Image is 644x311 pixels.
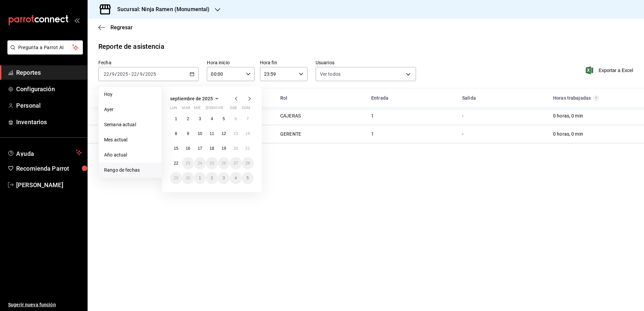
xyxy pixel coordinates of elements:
abbr: 8 de septiembre de 2025 [175,131,177,136]
div: Row [88,107,644,125]
span: Recomienda Parrot [16,164,82,173]
div: GERENTE [280,131,301,138]
abbr: 23 de septiembre de 2025 [186,161,190,166]
span: Exportar a Excel [587,66,633,74]
div: Row [88,125,644,143]
abbr: 1 de septiembre de 2025 [175,116,177,121]
abbr: lunes [170,106,177,113]
abbr: 21 de septiembre de 2025 [246,146,250,151]
button: 10 de septiembre de 2025 [194,128,206,140]
button: 14 de septiembre de 2025 [242,128,254,140]
div: Cell [275,128,307,140]
label: Hora fin [260,60,308,65]
button: 28 de septiembre de 2025 [242,157,254,169]
abbr: 7 de septiembre de 2025 [247,116,249,121]
div: CAJERAS [280,112,301,119]
button: 20 de septiembre de 2025 [230,142,241,154]
span: / [137,71,139,77]
button: 26 de septiembre de 2025 [218,157,230,169]
button: 3 de octubre de 2025 [218,172,230,184]
button: 2 de septiembre de 2025 [182,113,194,125]
input: ---- [145,71,156,77]
h3: Sucursal: Ninja Ramen (Monumental) [112,5,210,13]
span: - [129,71,130,77]
div: HeadCell [93,92,275,104]
button: septiembre de 2025 [170,95,221,103]
button: Regresar [98,24,133,31]
button: 6 de septiembre de 2025 [230,113,241,125]
abbr: 17 de septiembre de 2025 [198,146,202,151]
div: Cell [548,128,588,140]
abbr: 5 de octubre de 2025 [247,176,249,180]
abbr: 29 de septiembre de 2025 [174,176,178,180]
abbr: 28 de septiembre de 2025 [246,161,250,166]
div: Head [88,89,644,107]
abbr: 26 de septiembre de 2025 [222,161,226,166]
span: Año actual [104,151,156,159]
button: 4 de octubre de 2025 [230,172,241,184]
abbr: 2 de septiembre de 2025 [187,116,189,121]
abbr: 5 de septiembre de 2025 [223,116,225,121]
button: 30 de septiembre de 2025 [182,172,194,184]
span: Ayuda [16,148,73,157]
div: Cell [93,128,148,140]
button: 16 de septiembre de 2025 [182,142,194,154]
div: Cell [366,110,379,122]
span: / [109,71,111,77]
abbr: 3 de octubre de 2025 [223,176,225,180]
span: Pregunta a Parrot AI [18,44,72,51]
span: Reportes [16,68,82,77]
div: Cell [366,128,379,140]
abbr: 27 de septiembre de 2025 [233,161,238,166]
abbr: 9 de septiembre de 2025 [187,131,189,136]
button: 12 de septiembre de 2025 [218,128,230,140]
abbr: viernes [218,106,223,113]
span: / [115,71,117,77]
span: Semana actual [104,121,156,128]
abbr: 4 de septiembre de 2025 [211,116,213,121]
abbr: 19 de septiembre de 2025 [222,146,226,151]
abbr: 14 de septiembre de 2025 [246,131,250,136]
label: Hora inicio [207,60,254,65]
span: septiembre de 2025 [170,96,213,101]
abbr: 12 de septiembre de 2025 [222,131,226,136]
input: -- [131,71,137,77]
div: HeadCell [275,92,366,104]
abbr: 22 de septiembre de 2025 [174,161,178,166]
abbr: jueves [206,106,246,113]
span: Inventarios [16,117,82,127]
abbr: 11 de septiembre de 2025 [210,131,214,136]
abbr: 13 de septiembre de 2025 [233,131,238,136]
abbr: 10 de septiembre de 2025 [198,131,202,136]
button: open_drawer_menu [74,18,79,23]
span: Sugerir nueva función [8,301,82,308]
span: Ver todos [320,71,341,77]
abbr: miércoles [194,106,200,113]
button: 5 de septiembre de 2025 [218,113,230,125]
abbr: 3 de septiembre de 2025 [199,116,201,121]
div: Cell [457,110,469,122]
div: HeadCell [366,92,457,104]
span: Personal [16,101,82,110]
div: Cell [93,110,148,122]
abbr: 2 de octubre de 2025 [211,176,213,180]
span: / [143,71,145,77]
button: 8 de septiembre de 2025 [170,128,182,140]
div: Container [88,89,644,143]
span: Regresar [110,24,133,31]
abbr: 15 de septiembre de 2025 [174,146,178,151]
input: ---- [117,71,128,77]
abbr: martes [182,106,190,113]
span: Hoy [104,91,156,98]
button: 11 de septiembre de 2025 [206,128,218,140]
button: 17 de septiembre de 2025 [194,142,206,154]
abbr: 16 de septiembre de 2025 [186,146,190,151]
a: Pregunta a Parrot AI [5,49,83,56]
span: Mes actual [104,136,156,143]
span: Ayer [104,106,156,113]
span: Rango de fechas [104,167,156,174]
div: Reporte de asistencia [98,41,164,51]
div: HeadCell [548,92,639,104]
button: 25 de septiembre de 2025 [206,157,218,169]
abbr: 30 de septiembre de 2025 [186,176,190,180]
